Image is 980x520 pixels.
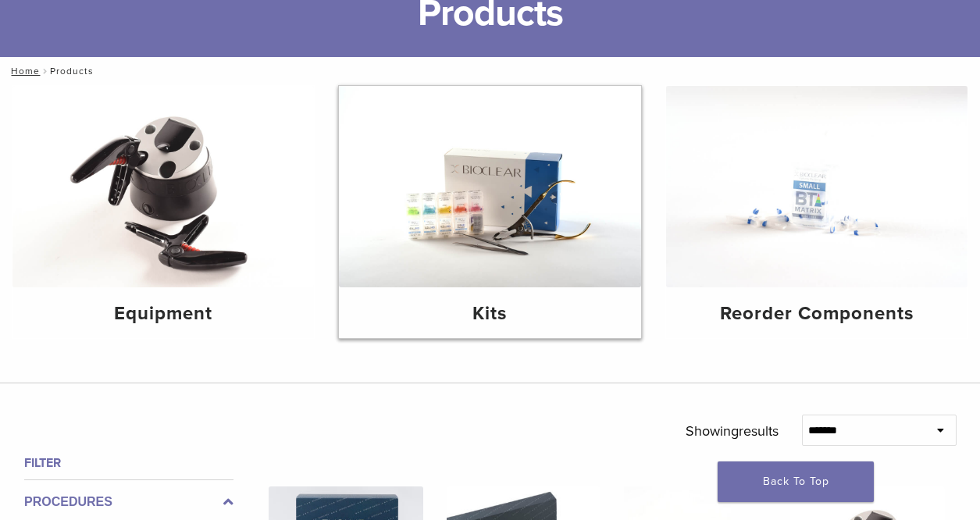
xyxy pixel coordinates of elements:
[40,67,50,75] span: /
[351,300,628,328] h4: Kits
[666,86,968,287] img: Reorder Components
[679,300,955,328] h4: Reorder Components
[686,415,779,447] p: Showing results
[24,493,233,511] label: Procedures
[25,300,301,328] h4: Equipment
[6,66,40,77] a: Home
[12,86,314,338] a: Equipment
[718,461,874,502] a: Back To Top
[666,86,968,338] a: Reorder Components
[24,454,233,472] h4: Filter
[339,86,640,287] img: Kits
[12,86,314,287] img: Equipment
[339,86,640,338] a: Kits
